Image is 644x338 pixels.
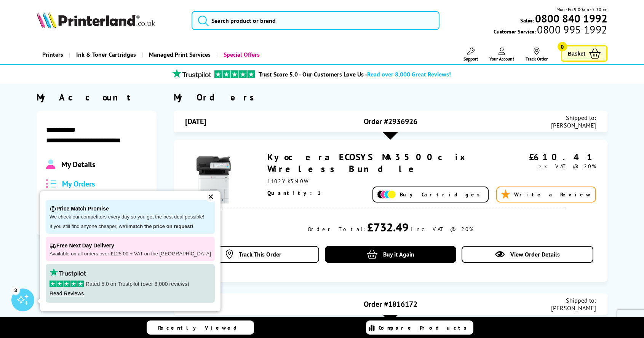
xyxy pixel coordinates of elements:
span: Compare Products [379,324,471,331]
span: My Orders [62,179,95,189]
a: Printers [37,45,69,64]
div: 1102YK3NL0W [267,178,497,185]
div: Order Total: [308,226,365,233]
span: Ink & Toner Cartridges [76,45,136,64]
span: Order #1816172 [364,299,417,309]
span: [PERSON_NAME] [551,121,596,129]
span: 0 [558,42,567,51]
a: Your Account [489,48,514,62]
img: all-order.svg [46,179,56,188]
div: My Account [37,91,157,103]
span: My Details [61,159,95,169]
p: Price Match Promise [50,204,211,214]
div: ex VAT @ 20% [497,163,596,170]
a: View Order Details [462,246,593,263]
a: Special Offers [216,45,265,64]
span: [PERSON_NAME] [551,304,596,312]
span: [DATE] [185,116,206,126]
span: Shipped to: [551,114,596,121]
p: If you still find anyone cheaper, we'll [50,223,211,230]
a: Printerland Logo [37,11,182,30]
span: Buy Cartridges [400,191,484,198]
a: Read Reviews [50,290,84,297]
a: Write a Review [496,187,596,202]
span: Your Account [489,56,514,62]
span: Customer Service: [494,26,607,35]
p: We check our competitors every day so you get the best deal possible! [50,214,211,220]
span: Mon - Fri 9:00am - 5:30pm [556,6,607,13]
p: Rated 5.0 on Trustpilot (over 8,000 reviews) [50,281,211,287]
a: Basket 0 [561,45,607,62]
div: ✕ [206,191,216,202]
img: Add Cartridges [377,190,396,199]
a: Trust Score 5.0 - Our Customers Love Us -Read over 8,000 Great Reviews! [259,70,451,78]
a: Managed Print Services [142,45,216,64]
a: Track Order [526,48,548,62]
a: Support [463,48,478,62]
p: Free Next Day Delivery [50,241,211,251]
a: Compare Products [366,320,473,335]
img: trustpilot rating [50,268,86,277]
span: Quantity: 1 [267,190,322,196]
img: stars-5.svg [50,281,84,287]
div: 3 [11,286,20,294]
img: Printerland Logo [37,11,155,28]
span: Basket [568,48,585,59]
img: Kyocera ECOSYS MA3500cix Wireless Bundle [185,151,242,208]
img: trustpilot rating [214,70,255,78]
a: Kyocera ECOSYS MA3500cix Wireless Bundle [267,151,470,175]
a: Track This Order [188,246,319,263]
p: Available on all orders over £125.00 + VAT on the [GEOGRAPHIC_DATA] [50,251,211,257]
span: View Order Details [510,250,560,258]
a: Recently Viewed [147,320,254,335]
img: Profile.svg [46,159,55,169]
a: Buy Cartridges [372,187,489,202]
div: My Orders [174,91,607,103]
span: Write a Review [514,191,591,198]
span: Support [463,56,478,62]
span: Recently Viewed [158,324,244,331]
input: Search product or brand [192,11,439,30]
a: Buy it Again [325,246,456,263]
div: inc VAT @ 20% [411,226,473,233]
a: 0800 840 1992 [534,15,607,22]
span: Order #2936926 [364,116,417,126]
span: Read over 8,000 Great Reviews! [367,70,451,78]
span: Shipped to: [551,297,596,304]
span: Track This Order [239,250,281,258]
span: Sales: [520,17,534,24]
span: 0800 995 1992 [536,26,607,33]
a: Ink & Toner Cartridges [69,45,142,64]
div: £732.49 [367,220,409,234]
img: trustpilot rating [169,69,214,78]
b: 0800 840 1992 [535,11,607,26]
span: Buy it Again [383,250,414,258]
strong: match the price on request! [128,223,193,229]
div: £610.41 [497,151,596,163]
